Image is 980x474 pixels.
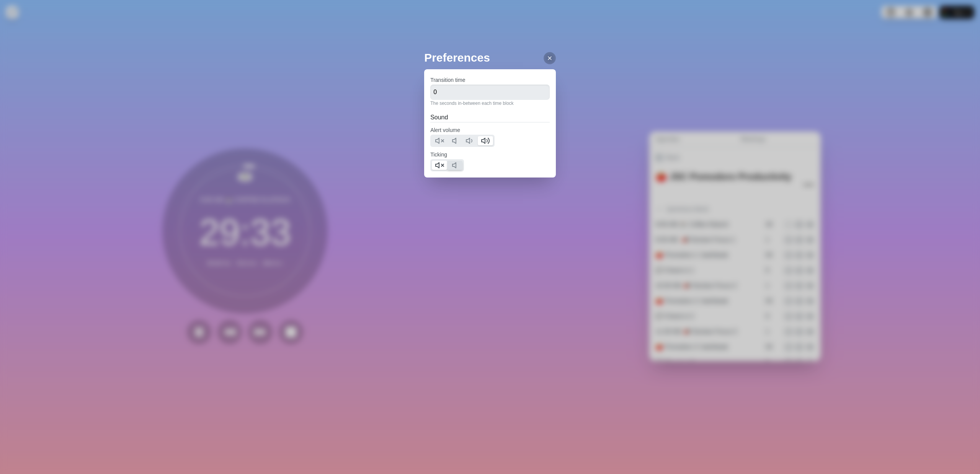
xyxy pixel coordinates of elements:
p: The seconds in-between each time block [430,100,550,107]
h2: Sound [430,113,550,122]
h2: Preferences [424,49,556,66]
label: Ticking [430,151,447,158]
label: Transition time [430,77,465,83]
label: Alert volume [430,127,460,133]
